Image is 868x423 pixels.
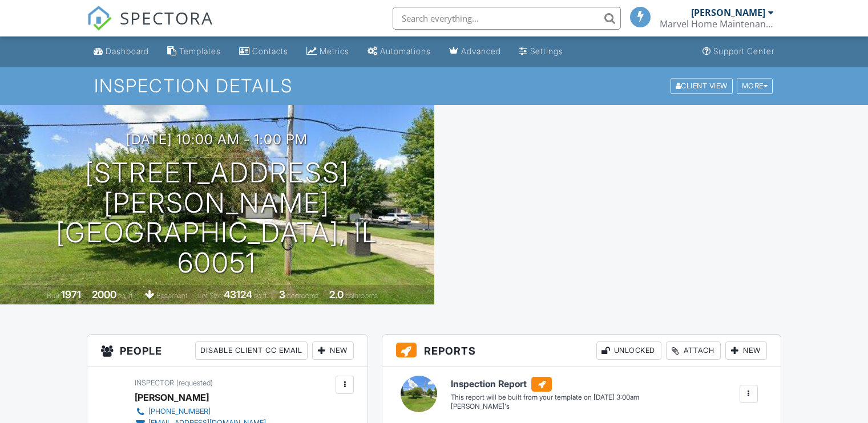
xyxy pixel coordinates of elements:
[287,291,318,300] span: bedrooms
[135,406,266,417] a: [PHONE_NUMBER]
[198,291,222,300] span: Lot Size
[451,393,639,402] div: This report will be built from your template on [DATE] 3:00am
[451,377,639,392] h6: Inspection Report
[94,76,774,96] h1: Inspection Details
[451,402,639,412] div: [PERSON_NAME]'s
[148,407,211,416] div: [PHONE_NUMBER]
[382,335,781,367] h3: Reports
[92,288,116,300] div: 2000
[515,41,568,62] a: Settings
[87,15,213,39] a: SPECTORA
[596,341,661,360] div: Unlocked
[61,288,81,300] div: 1971
[18,158,416,278] h1: [STREET_ADDRESS][PERSON_NAME] [GEOGRAPHIC_DATA], IL 60051
[380,46,431,56] div: Automations
[47,291,59,300] span: Built
[530,46,563,56] div: Settings
[713,46,774,56] div: Support Center
[120,6,213,30] span: SPECTORA
[163,41,225,62] a: Templates
[320,46,349,56] div: Metrics
[279,288,285,300] div: 3
[666,341,721,360] div: Attach
[135,389,209,406] div: [PERSON_NAME]
[302,41,354,62] a: Metrics
[671,78,733,93] div: Client View
[363,41,435,62] a: Automations (Basic)
[312,341,354,360] div: New
[329,288,344,300] div: 2.0
[135,379,174,387] span: Inspector
[725,341,767,360] div: New
[156,291,187,300] span: basement
[254,291,268,300] span: sq.ft.
[87,335,368,367] h3: People
[691,7,765,18] div: [PERSON_NAME]
[195,341,308,360] div: Disable Client CC Email
[461,46,501,56] div: Advanced
[345,291,378,300] span: bathrooms
[224,288,252,300] div: 43124
[698,41,779,62] a: Support Center
[179,46,221,56] div: Templates
[235,41,293,62] a: Contacts
[176,379,213,387] span: (requested)
[87,6,112,31] img: The Best Home Inspection Software - Spectora
[669,81,736,90] a: Client View
[737,78,773,93] div: More
[89,41,154,62] a: Dashboard
[393,7,621,30] input: Search everything...
[126,132,308,147] h3: [DATE] 10:00 am - 1:00 pm
[118,291,134,300] span: sq. ft.
[252,46,288,56] div: Contacts
[106,46,149,56] div: Dashboard
[445,41,506,62] a: Advanced
[660,18,774,30] div: Marvel Home Maintenance and Inspections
